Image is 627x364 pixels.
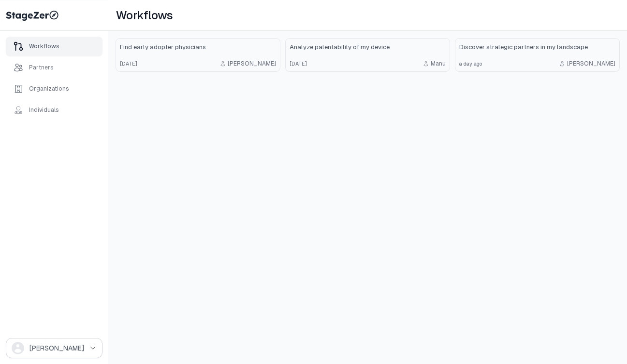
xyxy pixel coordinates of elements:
button: drop down button [6,338,102,358]
a: Workflows [6,37,102,56]
div: Individuals [29,106,59,114]
span: a day ago [459,60,482,67]
a: Find early adopter physicians[DATE][PERSON_NAME] [116,39,280,71]
h1: Workflows [116,8,173,23]
span: [DATE] [290,60,307,67]
a: Discover strategic partners in my landscapea day ago[PERSON_NAME] [455,39,619,71]
span: Manu [431,60,446,67]
a: Organizations [6,79,102,98]
span: [PERSON_NAME] [567,60,615,67]
div: Workflows [29,42,59,50]
span: [DATE] [120,60,137,67]
span: [PERSON_NAME] [29,343,84,353]
div: Partners [29,64,54,71]
a: Individuals [6,100,102,120]
div: Organizations [29,85,69,93]
span: Find early adopter physicians [120,42,206,52]
span: Analyze patentability of my device [290,42,390,52]
span: Discover strategic partners in my landscape [459,42,588,52]
a: Partners [6,58,102,77]
a: Analyze patentability of my device[DATE]Manu [286,39,450,71]
span: [PERSON_NAME] [228,60,276,67]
